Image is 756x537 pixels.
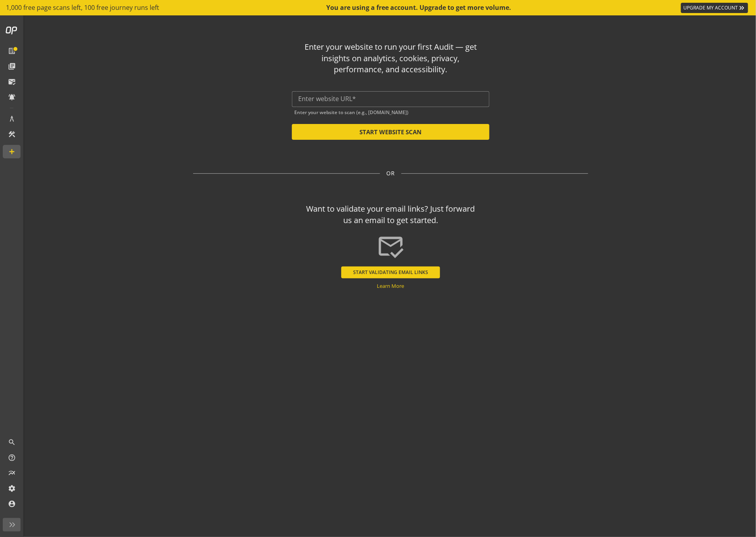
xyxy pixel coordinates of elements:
[8,78,16,86] mat-icon: mark_email_read
[303,203,479,226] div: Want to validate your email links? Just forward us an email to get started.
[8,148,16,156] mat-icon: add
[8,62,16,70] mat-icon: library_books
[292,124,489,140] button: START WEBSITE SCAN
[386,169,395,177] span: OR
[738,4,746,12] mat-icon: keyboard_double_arrow_right
[8,500,16,508] mat-icon: account_circle
[298,95,483,103] input: Enter website URL*
[377,233,404,260] mat-icon: mark_email_read
[8,130,16,138] mat-icon: construction
[8,47,16,55] mat-icon: list_alt
[294,108,408,115] mat-hint: Enter your website to scan (e.g., [DOMAIN_NAME])
[341,267,440,278] button: START VALIDATING EMAIL LINKS
[8,454,16,462] mat-icon: help_outline
[303,41,479,75] div: Enter your website to run your first Audit — get insights on analytics, cookies, privacy, perform...
[8,438,16,446] mat-icon: search
[8,115,16,123] mat-icon: architecture
[8,469,16,477] mat-icon: multiline_chart
[8,484,16,492] mat-icon: settings
[377,282,404,289] a: Learn More
[681,3,748,13] a: UPGRADE MY ACCOUNT
[326,3,512,12] div: You are using a free account. Upgrade to get more volume.
[6,3,159,12] span: 1,000 free page scans left, 100 free journey runs left
[8,93,16,101] mat-icon: notifications_active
